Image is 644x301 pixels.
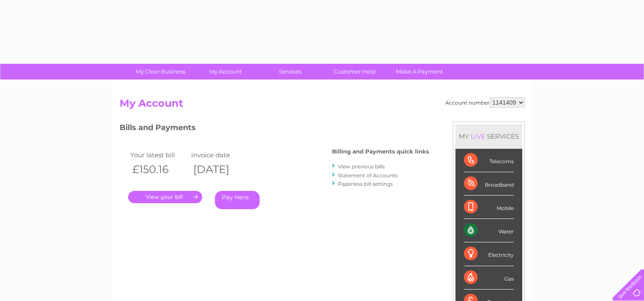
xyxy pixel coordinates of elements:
[215,191,260,209] a: Pay Here
[338,172,398,179] a: Statement of Accounts
[255,64,325,80] a: Services
[464,172,514,196] div: Broadband
[464,242,514,266] div: Electricity
[469,132,487,140] div: LIVE
[464,196,514,219] div: Mobile
[320,64,390,80] a: Customer Help
[126,64,196,80] a: My Clear Business
[190,64,260,80] a: My Account
[128,149,189,161] td: Your latest bill
[189,161,250,178] th: [DATE]
[128,191,202,203] a: .
[384,64,455,80] a: Make A Payment
[189,149,250,161] td: Invoice date
[464,219,514,242] div: Water
[445,97,525,108] div: Account number
[332,148,429,155] h4: Billing and Payments quick links
[464,266,514,290] div: Gas
[338,163,385,170] a: View previous bills
[120,97,525,114] h2: My Account
[120,122,429,136] h3: Bills and Payments
[455,124,522,148] div: MY SERVICES
[338,181,393,187] a: Paperless bill settings
[464,149,514,172] div: Telecoms
[128,161,189,178] th: £150.16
